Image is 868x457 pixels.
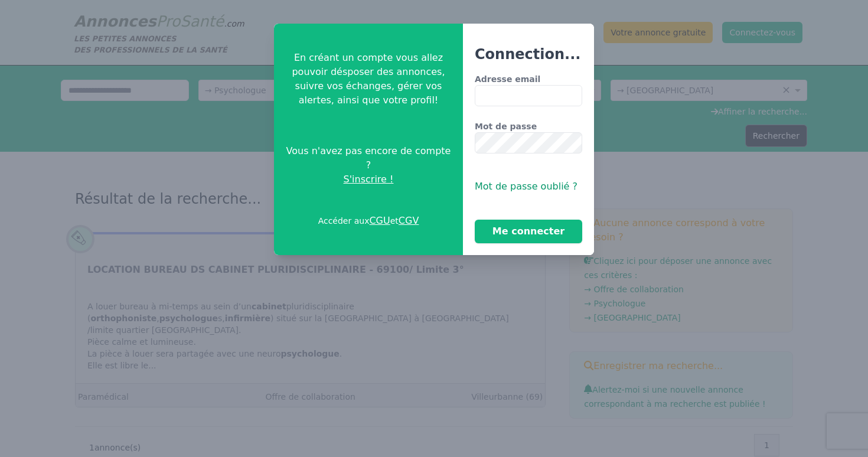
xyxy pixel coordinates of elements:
[399,215,419,226] a: CGV
[475,120,582,132] label: Mot de passe
[283,144,453,172] span: Vous n'avez pas encore de compte ?
[318,214,419,228] p: Accéder aux et
[475,73,582,85] label: Adresse email
[475,181,577,192] span: Mot de passe oublié ?
[369,215,390,226] a: CGU
[475,220,582,243] button: Me connecter
[283,51,453,107] p: En créant un compte vous allez pouvoir désposer des annonces, suivre vos échanges, gérer vos aler...
[475,45,582,64] h3: Connection...
[344,172,394,187] span: S'inscrire !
